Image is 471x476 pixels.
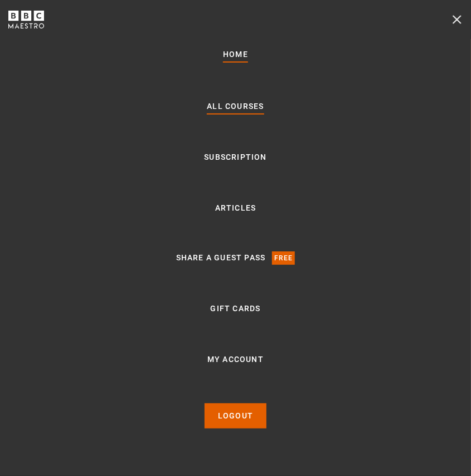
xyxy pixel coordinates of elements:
a: Articles [215,202,256,215]
a: Gift Cards [210,302,260,316]
svg: BBC Maestro [8,11,44,28]
a: Share a guest pass [176,251,266,265]
p: Free [272,251,295,265]
a: Subscription [204,151,266,164]
a: Logout [205,403,266,429]
button: Toggle navigation [451,14,463,25]
a: All Courses [207,100,264,113]
a: Home [223,48,248,63]
a: My Account [207,353,264,366]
